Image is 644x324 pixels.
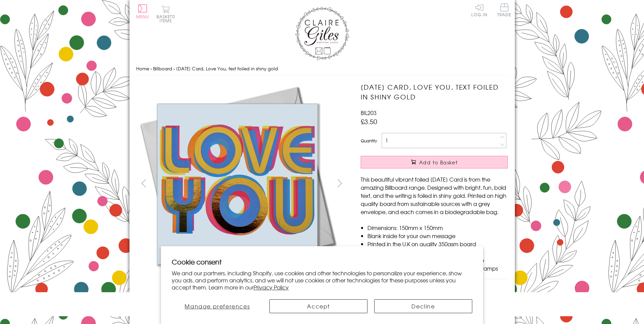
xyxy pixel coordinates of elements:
a: Trade [497,3,511,18]
p: This beautiful vibrant foiled [DATE] Card is from the amazing Billboard range. Designed with brig... [361,175,508,216]
span: Add to Basket [419,159,458,166]
h2: Cookie consent [172,257,472,267]
h1: [DATE] Card, Love You, text foiled in shiny gold [361,82,508,102]
span: 0 items [160,14,175,24]
a: Home [136,65,149,72]
span: £3.50 [361,117,377,126]
button: prev [136,176,151,191]
button: Add to Basket [361,156,508,168]
button: Decline [374,299,472,313]
a: Privacy Policy [254,283,289,291]
span: BIL203 [361,109,377,117]
span: › [150,65,152,72]
label: Quantity [361,138,377,144]
span: › [173,65,175,72]
button: next [332,176,347,191]
p: We and our partners, including Shopify, use cookies and other technologies to personalize your ex... [172,270,472,291]
span: Menu [136,14,149,20]
nav: breadcrumbs [136,62,508,76]
img: Claire Giles Greetings Cards [295,7,349,60]
li: Dimensions: 150mm x 150mm [367,224,508,232]
li: Blank inside for your own message [367,232,508,240]
a: Billboard [153,65,172,72]
button: Basket0 items [157,5,175,23]
span: [DATE] Card, Love You, text foiled in shiny gold [176,65,278,72]
button: Accept [269,299,367,313]
span: Trade [497,3,511,17]
button: Manage preferences [172,299,263,313]
li: Printed in the U.K on quality 350gsm board [367,240,508,248]
span: Manage preferences [185,302,250,310]
button: Menu [136,4,149,19]
img: Valentine's Day Card, Love You, text foiled in shiny gold [347,82,550,285]
img: Valentine's Day Card, Love You, text foiled in shiny gold [136,82,339,285]
a: Log In [471,3,487,17]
